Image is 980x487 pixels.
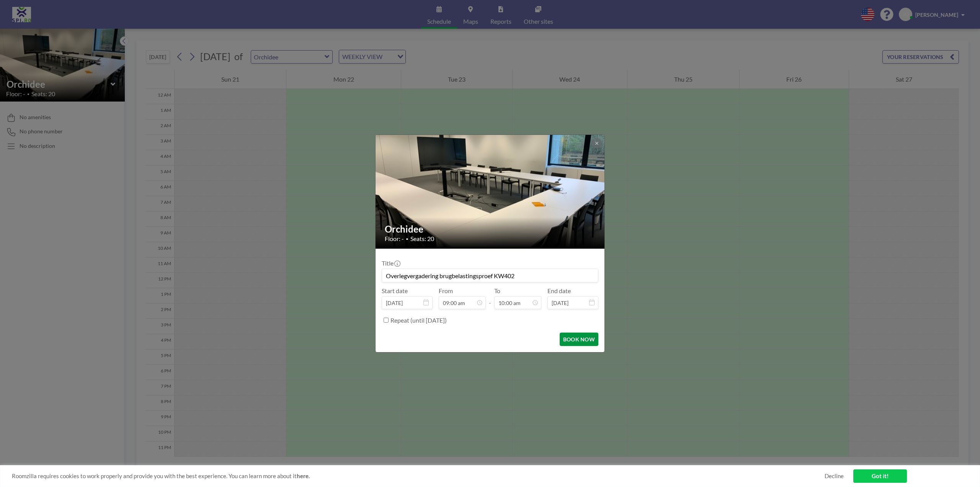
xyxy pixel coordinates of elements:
label: To [494,287,500,295]
label: End date [547,287,571,295]
label: Start date [382,287,408,295]
input: Joachim's reservation [382,269,598,282]
span: - [489,290,491,307]
a: Decline [825,472,844,480]
a: Got it! [853,469,907,483]
span: Seats: 20 [410,235,434,243]
a: here. [297,472,310,479]
img: 537.jpg [376,105,605,278]
label: Repeat (until [DATE]) [390,316,447,324]
span: Floor: - [385,235,404,243]
span: • [406,236,408,242]
button: BOOK NOW [560,333,598,346]
span: Roomzilla requires cookies to work properly and provide you with the best experience. You can lea... [12,472,825,480]
h2: Orchidee [385,223,596,235]
label: From [439,287,453,295]
label: Title [382,259,400,267]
